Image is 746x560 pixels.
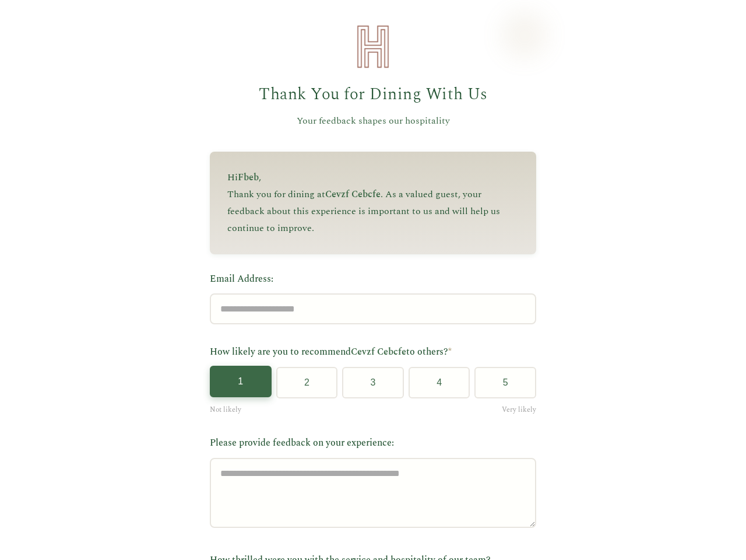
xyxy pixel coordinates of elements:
label: Please provide feedback on your experience: [210,436,536,451]
p: Hi , [227,169,519,186]
p: Your feedback shapes our hospitality [210,114,536,129]
label: Email Address: [210,272,536,287]
button: 5 [474,367,536,398]
button: 2 [276,367,338,398]
span: Cevzf Cebcfe [325,187,381,201]
p: Thank you for dining at . As a valued guest, your feedback about this experience is important to ... [227,186,519,236]
button: 1 [210,366,272,397]
label: How likely are you to recommend to others? [210,345,536,360]
button: 4 [409,367,470,398]
h1: Thank You for Dining With Us [210,82,536,108]
span: Fbeb [238,170,259,184]
img: Heirloom Hospitality Logo [350,23,396,70]
span: Cevzf Cebcfe [351,345,406,359]
span: Very likely [502,404,536,415]
button: 3 [342,367,404,398]
span: Not likely [210,404,241,415]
